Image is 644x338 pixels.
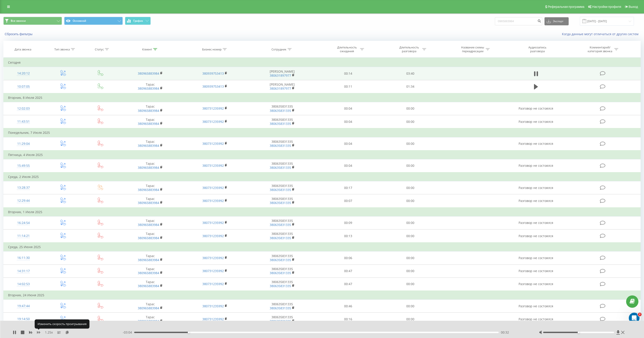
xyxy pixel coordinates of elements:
[519,256,553,260] span: Разговор не состоялся
[519,234,553,238] span: Разговор не состоялся
[202,256,224,260] a: 380731235992
[138,319,159,323] a: 380965883984
[138,108,159,113] a: 380965883984
[247,251,317,264] td: 380635831335
[125,17,151,25] button: График
[138,284,159,288] a: 380965883984
[4,58,641,67] td: Сегодня
[118,277,182,291] td: Тарас
[8,315,39,323] div: 19:14:50
[118,300,182,313] td: Тарас
[202,199,224,203] a: 380731235992
[317,159,379,172] td: 00:04
[138,258,159,262] a: 380965883984
[379,102,441,115] td: 00:00
[8,161,39,170] div: 15:49:55
[8,183,39,192] div: 13:28:37
[379,300,441,313] td: 00:00
[247,216,317,229] td: 380635831335
[247,80,317,93] td: [PERSON_NAME]
[335,45,359,53] div: Длительность ожидания
[4,291,641,300] td: Вторник, 24 Июня 2025
[138,201,159,205] a: 380965883984
[270,236,291,240] a: 380635831335
[202,84,224,89] a: 380939753413
[202,119,224,124] a: 380731235992
[8,280,39,288] div: 14:02:53
[379,277,441,291] td: 00:00
[578,331,580,333] div: Accessibility label
[202,106,224,110] a: 380731235992
[519,199,553,203] span: Разговор не состоялся
[138,223,159,227] a: 380965883984
[317,80,379,93] td: 00:11
[3,32,35,36] button: Сбросить фильтры
[202,317,224,321] a: 380731235992
[8,302,39,310] div: 19:47:44
[271,48,286,51] div: Сотрудник
[35,319,89,328] div: Изменить скорость проигрывания
[270,73,291,78] a: 380631897977
[118,251,182,264] td: Тарас
[138,271,159,275] a: 380965883984
[8,82,39,91] div: 10:07:05
[379,313,441,326] td: 00:00
[519,269,553,273] span: Разговор не состоялся
[247,115,317,128] td: 380635831335
[317,102,379,115] td: 00:04
[317,230,379,243] td: 00:13
[501,330,509,335] span: 00:32
[4,93,641,102] td: Вторник, 8 Июля 2025
[270,108,291,113] a: 380635831335
[118,194,182,208] td: Тарас
[379,67,441,80] td: 03:40
[138,188,159,192] a: 380965883984
[519,282,553,286] span: Разговор не состоялся
[247,102,317,115] td: 380635831335
[587,45,613,53] div: Комментарий/категория звонка
[379,115,441,128] td: 00:00
[138,306,159,310] a: 380965883984
[317,137,379,150] td: 00:04
[379,159,441,172] td: 00:00
[11,19,26,23] span: Все звонки
[629,5,638,9] span: Выход
[562,32,641,36] a: Когда данные могут отличаться от других систем
[202,48,222,51] div: Бизнес номер
[544,17,569,25] button: Экспорт
[8,267,39,275] div: 14:31:17
[118,313,182,326] td: Тарас
[4,128,641,137] td: Понедельник, 7 Июля 2025
[317,277,379,291] td: 00:47
[142,48,152,51] div: Клиент
[317,181,379,194] td: 00:17
[118,264,182,277] td: Тарас
[519,317,553,321] span: Разговор не состоялся
[95,48,104,51] div: Статус
[247,137,317,150] td: 380635831335
[379,194,441,208] td: 00:00
[118,137,182,150] td: Тарас
[247,313,317,326] td: 380635831335
[270,165,291,170] a: 380635831335
[8,253,39,262] div: 16:11:30
[8,104,39,113] div: 12:02:03
[133,19,143,22] span: График
[247,194,317,208] td: 380635831335
[138,121,159,126] a: 380965883984
[138,236,159,240] a: 380965883984
[8,196,39,205] div: 12:29:44
[8,219,39,227] div: 16:24:54
[202,282,224,286] a: 380731235992
[270,143,291,148] a: 380635831335
[317,251,379,264] td: 00:06
[118,102,182,115] td: Тарас
[118,216,182,229] td: Тарас
[138,143,159,148] a: 380965883984
[270,86,291,91] a: 380631897977
[379,137,441,150] td: 00:00
[379,264,441,277] td: 00:00
[247,300,317,313] td: 380635831335
[202,71,224,76] a: 380939753413
[379,216,441,229] td: 00:00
